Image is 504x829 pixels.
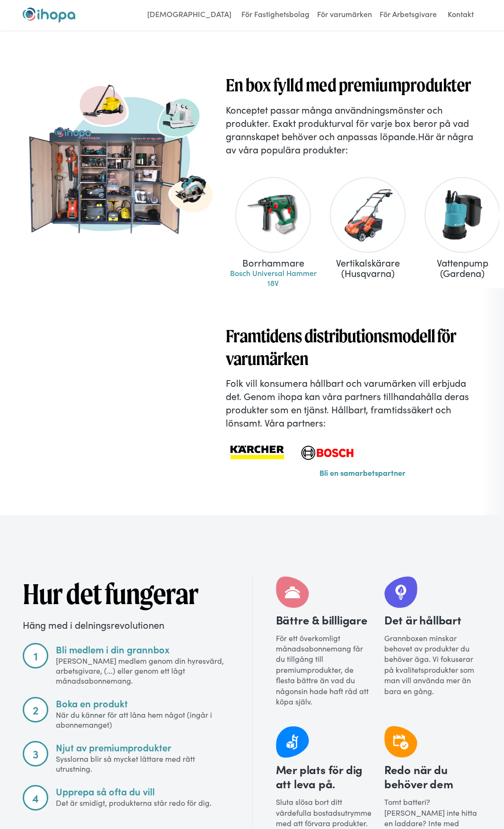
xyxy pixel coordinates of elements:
[384,613,461,627] h2: Det är hållbart
[442,8,479,23] a: Kontakt
[384,633,481,696] p: Grannboxen minskar behovet av produkter du behöver äga. Vi fokuserar på kvalitetsprodukter som ma...
[56,710,229,730] div: När du känner för att låna hem något (ingår i abonnemanget)
[33,748,39,759] div: 3
[56,741,229,754] div: Njut av premiumprodukter
[226,73,499,97] h3: En box fylld med premiumprodukter
[34,650,38,661] div: 1
[319,467,406,478] a: Bli en samarbetspartner
[239,8,312,23] a: För Fastighetsbolag
[23,8,75,23] a: home
[226,103,499,156] p: Konceptet passar många användningsmönster och produkter. Exakt produkturval för varje box beror p...
[315,8,374,23] a: För varumärken
[226,376,499,429] p: Folk vill konsumera hållbart och varumärken vill erbjuda det. Genom ihopa kan våra partners tillh...
[320,258,415,278] div: Vertikalskärare (Husqvarna)
[142,8,236,23] a: [DEMOGRAPHIC_DATA]
[384,762,481,791] h2: Redo när du behöver dem
[56,785,229,798] div: Upprepa så ofta du vill
[23,617,229,632] p: Häng med i delningsrevolutionen
[226,258,320,268] div: Borrhammare
[56,798,229,808] div: Det är smidigt, produkterna står redo för dig.
[377,8,439,23] a: För Arbetsgivare
[23,576,229,612] h1: Hur det fungerar
[230,267,317,288] a: Bosch Universal Hammer 18V
[276,633,373,707] p: För ett överkomligt månadsabonnemang får du tillgång till premiumprodukter, de flesta bättre än v...
[56,656,229,686] div: [PERSON_NAME] medlem genom din hyresvärd, arbetsgivare, (...) eller genom ett lågt månadsabonnemang.
[276,613,368,627] h2: Bättre & billligare
[226,325,456,369] strong: Framtidens distributionsmodell för varumärken
[56,697,229,710] div: Boka en produkt
[56,754,229,774] div: Sysslorna blir så mycket lättare med rätt utrustning.
[276,762,373,791] h2: Mer plats för dig att leva på.
[33,704,39,715] div: 2
[56,643,229,656] div: Bli medlem i din grannbox
[23,8,75,23] img: ihopa logo
[32,792,39,803] div: 4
